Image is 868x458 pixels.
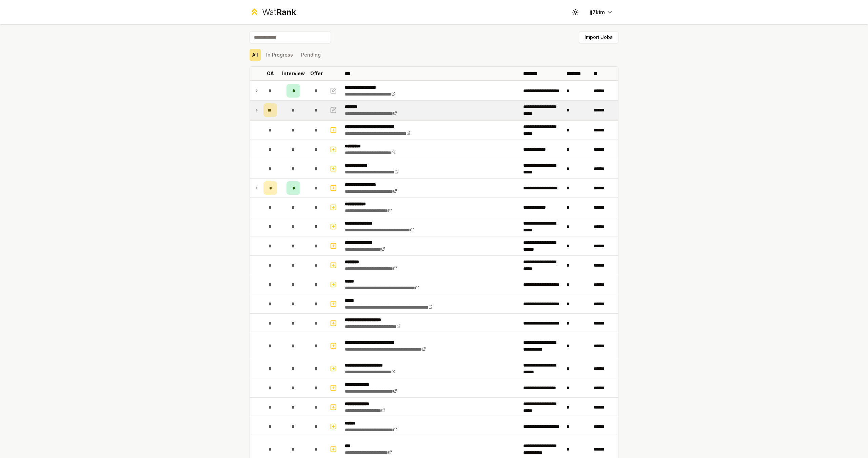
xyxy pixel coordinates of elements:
button: Import Jobs [579,31,618,43]
span: jj7kim [590,8,605,16]
a: WatRank [250,7,296,18]
button: All [250,49,261,61]
div: Wat [262,7,296,18]
p: Interview [282,70,305,77]
button: In Progress [263,49,296,61]
p: OA [267,70,274,77]
p: Offer [310,70,323,77]
button: Pending [298,49,323,61]
button: jj7kim [584,6,618,18]
span: Rank [276,7,296,17]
